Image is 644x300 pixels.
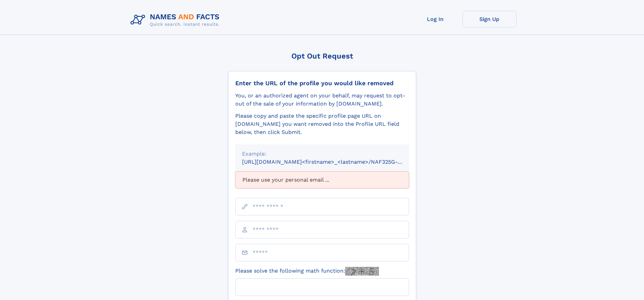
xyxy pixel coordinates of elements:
a: Sign Up [462,11,517,27]
div: You, or an authorized agent on your behalf, may request to opt-out of the sale of your informatio... [235,92,409,108]
img: Logo Names and Facts [128,11,225,29]
div: Opt Out Request [228,52,416,60]
div: Please use your personal email ... [235,171,409,188]
div: Please copy and paste the specific profile page URL on [DOMAIN_NAME] you want removed into the Pr... [235,112,409,136]
div: Example: [242,150,402,158]
div: Enter the URL of the profile you would like removed [235,79,409,87]
small: [URL][DOMAIN_NAME]<firstname>_<lastname>/NAF325G-xxxxxxxx [242,159,422,165]
label: Please solve the following math function: [235,267,379,276]
a: Log In [408,11,462,27]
